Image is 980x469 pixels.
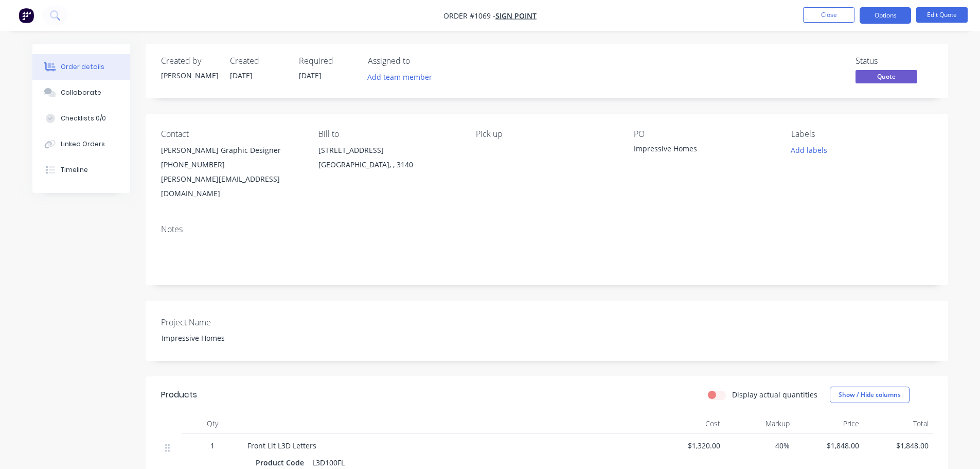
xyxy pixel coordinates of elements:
button: Add labels [786,143,833,157]
div: Qty [182,413,243,434]
div: [STREET_ADDRESS] [318,143,459,158]
span: 1 [210,440,215,451]
div: PO [634,129,775,139]
button: Close [803,7,854,23]
span: [DATE] [230,71,253,80]
div: Price [794,413,863,434]
span: Quote [856,70,917,83]
div: Notes [161,224,933,234]
button: Edit Quote [916,7,968,23]
div: [STREET_ADDRESS][GEOGRAPHIC_DATA], , 3140 [318,143,459,176]
div: Labels [791,129,932,139]
div: Markup [724,413,794,434]
div: Collaborate [61,88,101,97]
div: Checklists 0/0 [61,114,106,123]
button: Checklists 0/0 [32,106,130,131]
button: Add team member [362,70,437,84]
div: [PERSON_NAME] Graphic Designer [161,143,302,158]
label: Project Name [161,316,290,328]
div: [PERSON_NAME][EMAIL_ADDRESS][DOMAIN_NAME] [161,172,302,201]
label: Display actual quantities [732,389,817,400]
div: Order details [61,62,104,72]
div: Created by [161,56,218,66]
div: Status [856,56,933,66]
div: Cost [655,413,724,434]
div: Bill to [318,129,459,139]
button: Quote [856,70,917,85]
span: $1,320.00 [659,440,720,451]
img: Factory [19,8,34,23]
button: Order details [32,54,130,80]
span: $1,848.00 [798,440,859,451]
span: 40% [728,440,790,451]
button: Collaborate [32,80,130,106]
div: Products [161,389,197,401]
a: Sign Point [495,11,537,21]
div: Impressive Homes [634,143,762,158]
div: Total [863,413,933,434]
span: [DATE] [299,71,322,80]
div: [GEOGRAPHIC_DATA], , 3140 [318,158,459,172]
div: Required [299,56,355,66]
span: Front Lit L3D Letters [247,441,316,450]
span: Order #1069 - [443,11,495,21]
div: [PHONE_NUMBER] [161,158,302,172]
button: Add team member [368,70,438,84]
div: [PERSON_NAME] Graphic Designer[PHONE_NUMBER][PERSON_NAME][EMAIL_ADDRESS][DOMAIN_NAME] [161,143,302,201]
span: $1,848.00 [867,440,929,451]
button: Linked Orders [32,131,130,157]
div: Created [230,56,287,66]
button: Show / Hide columns [830,387,910,403]
div: Assigned to [368,56,471,66]
button: Options [860,7,911,24]
div: [PERSON_NAME] [161,70,218,81]
div: Pick up [476,129,617,139]
div: Contact [161,129,302,139]
div: Impressive Homes [153,331,282,345]
div: Timeline [61,165,88,175]
div: Linked Orders [61,140,105,149]
button: Timeline [32,157,130,183]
